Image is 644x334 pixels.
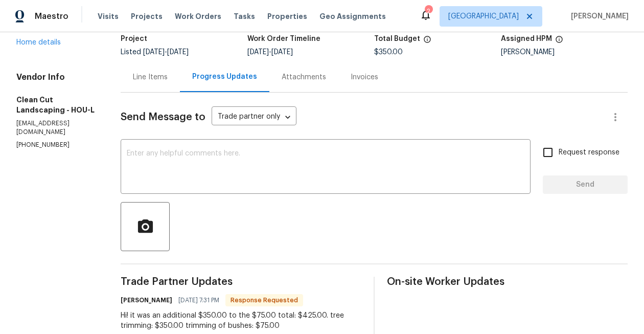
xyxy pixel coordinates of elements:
[351,72,378,82] div: Invoices
[16,95,96,115] h5: Clean Cut Landscaping - HOU-L
[16,141,96,149] p: [PHONE_NUMBER]
[247,49,293,56] span: -
[448,11,519,21] span: [GEOGRAPHIC_DATA]
[271,49,293,56] span: [DATE]
[178,295,219,305] span: [DATE] 7:31 PM
[121,35,147,42] h5: Project
[143,49,189,56] span: -
[16,72,96,82] h4: Vendor Info
[374,49,403,56] span: $350.00
[121,49,189,56] span: Listed
[35,11,68,21] span: Maestro
[121,277,361,287] span: Trade Partner Updates
[387,277,628,287] span: On-site Worker Updates
[143,49,165,56] span: [DATE]
[121,112,205,122] span: Send Message to
[567,11,629,21] span: [PERSON_NAME]
[501,49,628,56] div: [PERSON_NAME]
[234,13,255,20] span: Tasks
[175,11,221,21] span: Work Orders
[267,11,307,21] span: Properties
[425,6,432,16] div: 2
[282,72,326,82] div: Attachments
[226,295,302,305] span: Response Requested
[133,72,168,82] div: Line Items
[374,35,420,42] h5: Total Budget
[501,35,552,42] h5: Assigned HPM
[16,119,96,137] p: [EMAIL_ADDRESS][DOMAIN_NAME]
[247,35,320,42] h5: Work Order Timeline
[131,11,163,21] span: Projects
[212,109,296,126] div: Trade partner only
[247,49,269,56] span: [DATE]
[555,35,563,49] span: The hpm assigned to this work order.
[192,72,257,82] div: Progress Updates
[559,147,619,158] span: Request response
[98,11,119,21] span: Visits
[319,11,386,21] span: Geo Assignments
[121,295,172,305] h6: [PERSON_NAME]
[16,39,61,46] a: Home details
[121,310,361,331] div: Hi! it was an additional $350.00 to the $75.00 total: $425.00. tree trimming: $350.00 trimming of...
[423,35,431,49] span: The total cost of line items that have been proposed by Opendoor. This sum includes line items th...
[167,49,189,56] span: [DATE]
